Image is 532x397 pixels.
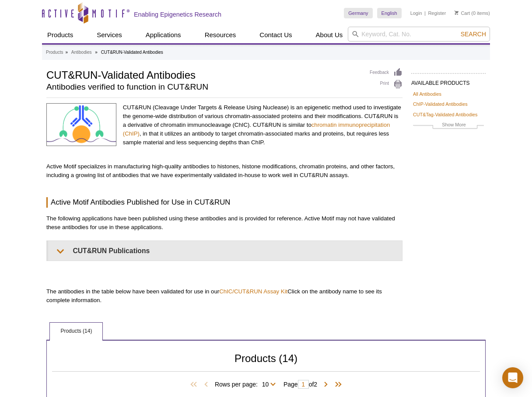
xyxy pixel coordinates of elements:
a: ChIC/CUT&RUN Assay Kit [219,288,287,295]
a: Products (14) [50,323,102,340]
a: Services [91,27,127,43]
span: 2 [314,381,317,388]
span: Rows per page: [215,380,279,388]
p: CUT&RUN (Cleavage Under Targets & Release Using Nuclease) is an epigenetic method used to investi... [123,103,402,147]
span: Search [461,31,486,38]
a: About Us [311,27,348,43]
span: Last Page [330,380,343,389]
button: Search [458,30,489,38]
h2: Antibodies verified to function in CUT&RUN [46,83,361,91]
a: Germany [344,8,372,18]
img: CUT&Tag [46,103,116,146]
span: Next Page [322,380,330,389]
a: ChIP-Validated Antibodies [413,100,468,108]
h1: CUT&RUN-Validated Antibodies [46,68,361,81]
a: Print [370,80,402,89]
h2: AVAILABLE PRODUCTS [411,73,486,89]
p: Active Motif specializes in manufacturing high-quality antibodies to histones, histone modificati... [46,162,402,180]
a: English [377,8,402,18]
a: Contact Us [254,27,297,43]
a: Register [428,10,446,16]
li: » [95,50,98,55]
a: Resources [199,27,241,43]
a: CUT&Tag-Validated Antibodies [413,111,477,118]
a: All Antibodies [413,90,441,98]
li: » [65,50,68,55]
h2: Products (14) [52,355,480,372]
div: Open Intercom Messenger [502,367,523,388]
a: Cart [455,10,470,16]
span: First Page [189,380,202,389]
span: Page of [279,380,322,389]
input: Keyword, Cat. No. [348,27,490,42]
a: Applications [140,27,186,43]
summary: CUT&RUN Publications [48,241,402,261]
a: Feedback [370,68,402,77]
p: The antibodies in the table below have been validated for use in our Click on the antibody name t... [46,287,402,305]
span: Previous Page [202,380,210,389]
a: Antibodies [71,49,92,56]
li: | [424,8,426,18]
li: CUT&RUN-Validated Antibodies [101,50,163,55]
p: The following applications have been published using these antibodies and is provided for referen... [46,214,402,232]
a: Products [46,49,63,56]
a: Login [410,10,422,16]
li: (0 items) [455,8,490,18]
h3: Active Motif Antibodies Published for Use in CUT&RUN [46,197,402,208]
img: Your Cart [455,10,458,15]
a: Show More [413,121,484,131]
h2: Enabling Epigenetics Research [134,10,221,18]
a: Products [42,27,78,43]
